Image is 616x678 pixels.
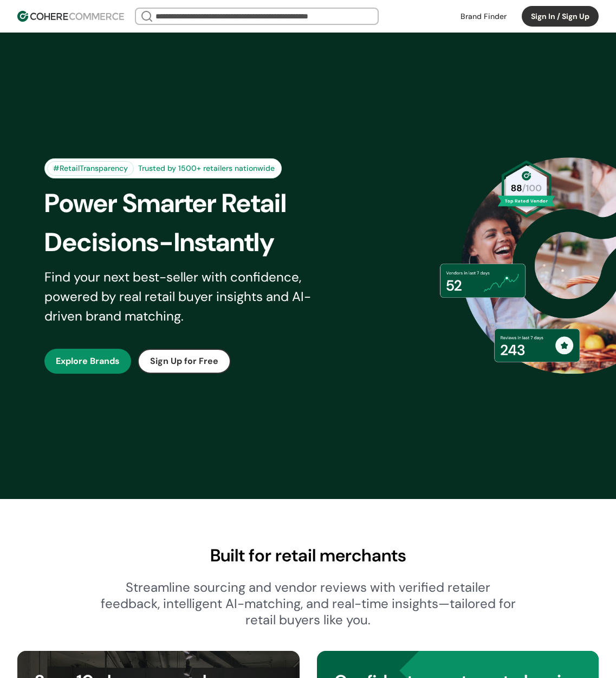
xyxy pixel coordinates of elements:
[44,267,341,326] div: Find your next best-seller with confidence, powered by real retail buyer insights and AI-driven b...
[44,349,131,374] button: Explore Brands
[134,163,279,174] div: Trusted by 1500+ retailers nationwide
[100,579,516,628] div: Streamline sourcing and vendor reviews with verified retailer feedback, intelligent AI-matching, ...
[47,161,134,176] div: #RetailTransparency
[138,349,231,374] button: Sign Up for Free
[522,6,599,27] button: Sign In / Sign Up
[17,542,599,568] h2: Built for retail merchants
[17,11,124,22] img: Cohere Logo
[44,223,356,262] div: Decisions-Instantly
[44,184,356,223] div: Power Smarter Retail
